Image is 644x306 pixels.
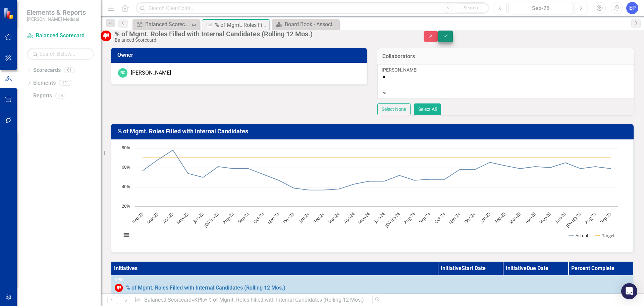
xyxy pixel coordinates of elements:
div: 94 [55,93,66,98]
text: Apr-25 [524,211,537,224]
text: Nov-23 [266,211,280,225]
svg: Interactive chart [118,145,622,246]
button: Show Actual [569,232,588,238]
text: [DATE]-23 [202,211,220,229]
h3: Owner [117,52,363,58]
text: Feb-24 [312,211,326,225]
div: % of Mgmt. Roles Filled with Internal Candidates (Rolling 12 Mos.) [208,297,364,303]
a: Balanced Scorecard (Daily Huddle) [134,20,190,29]
img: ClearPoint Strategy [3,8,15,19]
div: » » [135,296,367,304]
text: Sep-25 [599,211,612,225]
button: Select None [377,103,411,115]
text: Oct-24 [433,211,447,224]
button: Select All [414,103,441,115]
a: Scorecards [33,67,61,74]
text: Jan-25 [479,211,492,224]
h3: % of Mgmt. Roles Filled with Internal Candidates [117,128,630,135]
div: BC [118,68,127,78]
text: May-24 [357,211,371,225]
div: Sep-25 [511,4,571,12]
text: Nov-24 [447,211,462,225]
text: Aug-24 [402,211,416,225]
text: Feb-25 [493,211,507,225]
div: % of Mgmt. Roles Filled with Internal Candidates (Rolling 12 Mos.) [215,21,268,29]
text: 20% [122,203,130,209]
text: Mar-24 [327,211,341,225]
text: Aug-23 [221,211,235,225]
text: Jun-25 [554,211,567,224]
div: KPIs [115,277,630,282]
text: 40% [122,183,130,189]
text: Mar-23 [146,211,160,225]
text: 60% [122,164,130,170]
div: Open Intercom Messenger [621,283,637,299]
button: EP [626,2,638,14]
text: [DATE]-25 [565,211,582,229]
text: Oct-23 [252,211,265,224]
input: Search Below... [27,48,94,60]
text: Jun-23 [192,211,205,224]
button: Sep-25 [508,2,573,14]
text: Jun-24 [373,211,386,224]
a: % of Mgmt. Roles Filled with Internal Candidates (Rolling 12 Mos.) [126,285,630,291]
div: Balanced Scorecard [115,38,410,43]
text: Dec-24 [463,211,477,225]
span: Search [464,5,478,10]
text: May-25 [538,211,552,225]
div: 131 [59,80,72,86]
text: Sep-23 [236,211,250,225]
div: Remove Elaine Morrison [382,73,630,80]
a: KPIs [194,297,205,303]
a: Balanced Scorecard [27,32,94,40]
div: 61 [64,68,75,73]
img: Below Target [101,31,111,41]
text: Apr-23 [161,211,175,224]
input: Search ClearPoint... [136,2,489,14]
text: May-23 [175,211,190,225]
text: Sep-24 [418,211,432,225]
text: Jan-24 [298,211,311,224]
div: % of Mgmt. Roles Filled with Internal Candidates (Rolling 12 Mos.) [115,30,410,38]
h3: Collaborators [382,53,629,59]
div: [PERSON_NAME] [382,67,630,73]
span: Elements & Reports [27,8,86,16]
td: Double-Click to Edit Right Click for Context Menu [111,275,634,294]
g: Target, line 2 of 2 with 32 data points. [142,157,612,159]
a: Balanced Scorecard [144,297,192,303]
small: [PERSON_NAME] Medical [27,16,86,22]
a: Reports [33,92,52,100]
div: Balanced Scorecard (Daily Huddle) [145,20,190,29]
div: [PERSON_NAME] [131,69,171,77]
text: Feb-23 [131,211,145,225]
text: Mar-25 [508,211,522,225]
a: Elements [33,79,56,87]
div: Board Book - Associate Retention & Development [285,20,337,29]
text: Dec-23 [282,211,296,225]
text: Apr-24 [342,211,356,224]
text: Aug-25 [583,211,597,225]
button: Search [454,3,487,13]
button: View chart menu, Chart [122,230,131,240]
text: [DATE]-24 [383,211,401,229]
a: Board Book - Associate Retention & Development [274,20,337,29]
div: Chart. Highcharts interactive chart. [118,145,627,246]
img: Below Target [115,284,123,292]
text: 80% [122,144,130,150]
button: Show Target [595,232,615,238]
